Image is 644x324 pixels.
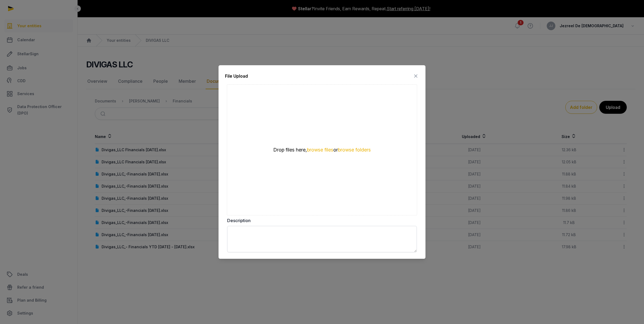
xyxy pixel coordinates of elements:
div: Uppy Dashboard [225,82,419,217]
button: browse folders [338,147,371,152]
label: Description [227,217,417,224]
div: File Upload [225,73,248,79]
iframe: Chat Widget [617,298,644,324]
button: browse files [307,147,333,152]
div: Drop files here, or [257,147,387,153]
